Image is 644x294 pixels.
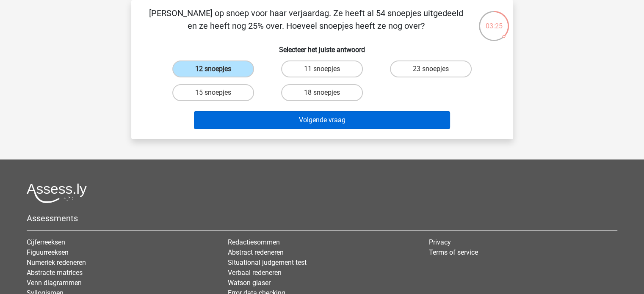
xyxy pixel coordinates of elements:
a: Numeriek redeneren [27,258,86,267]
button: Volgende vraag [194,111,450,129]
div: 03:25 [478,10,510,31]
a: Abstracte matrices [27,269,83,277]
a: Venn diagrammen [27,279,82,287]
p: [PERSON_NAME] op snoep voor haar verjaardag. Ze heeft al 54 snoepjes uitgedeeld en ze heeft nog 2... [145,7,468,32]
label: 15 snoepjes [172,84,254,101]
label: 11 snoepjes [281,60,363,77]
a: Watson glaser [228,279,271,287]
img: Assessly logo [27,183,87,203]
a: Redactiesommen [228,238,280,246]
label: 23 snoepjes [390,60,472,77]
a: Privacy [429,238,451,246]
a: Abstract redeneren [228,248,284,256]
a: Verbaal redeneren [228,269,282,277]
a: Situational judgement test [228,258,307,267]
a: Terms of service [429,248,478,256]
h6: Selecteer het juiste antwoord [145,39,500,54]
label: 12 snoepjes [172,60,254,77]
label: 18 snoepjes [281,84,363,101]
a: Figuurreeksen [27,248,69,256]
h5: Assessments [27,213,617,223]
a: Cijferreeksen [27,238,65,246]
